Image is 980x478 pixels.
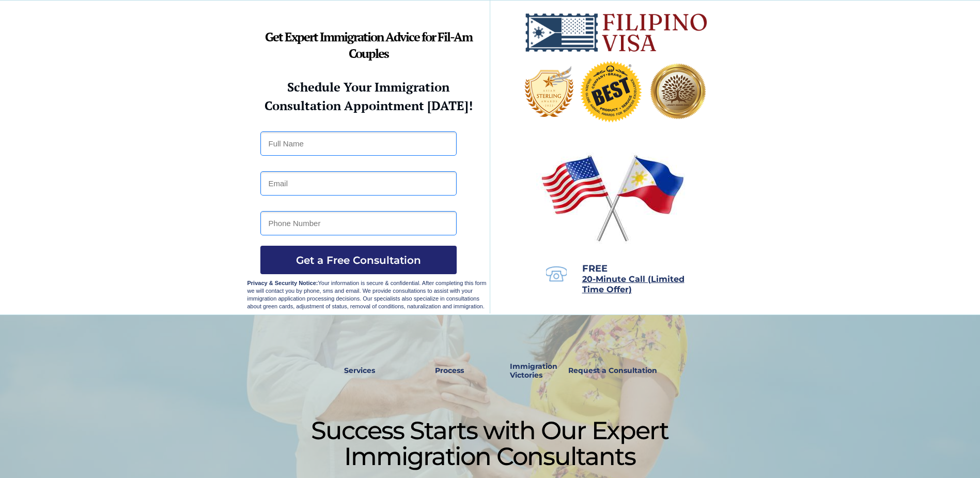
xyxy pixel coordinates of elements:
strong: Privacy & Security Notice: [247,280,318,286]
strong: Get Expert Immigration Advice for Fil-Am Couples [265,28,472,62]
span: Your information is secure & confidential. After completing this form we will contact you by phon... [247,280,487,309]
a: Process [430,359,469,383]
a: Immigration Victories [506,359,540,383]
strong: Schedule Your Immigration [287,79,449,95]
strong: Immigration Victories [510,362,557,380]
span: 20-Minute Call (Limited Time Offer) [582,274,685,294]
span: FREE [582,263,608,274]
input: Email [260,171,457,196]
a: 20-Minute Call (Limited Time Offer) [582,275,685,294]
a: Services [337,359,382,383]
input: Full Name [260,131,457,156]
a: Request a Consultation [564,359,662,383]
input: Phone Number [260,211,457,235]
button: Get a Free Consultation [260,246,457,274]
span: Get a Free Consultation [260,254,457,266]
span: Success Starts with Our Expert Immigration Consultants [311,415,668,471]
strong: Consultation Appointment [DATE]! [265,97,473,114]
strong: Process [435,366,464,375]
strong: Request a Consultation [568,366,657,375]
strong: Services [344,366,375,375]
